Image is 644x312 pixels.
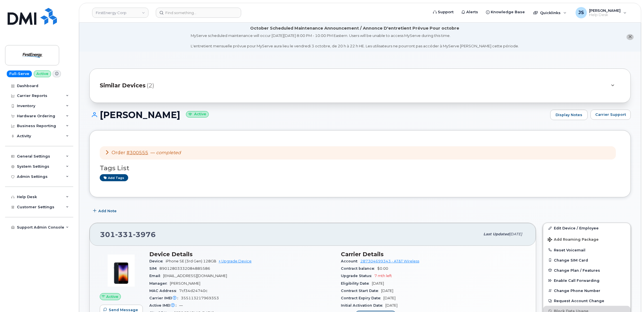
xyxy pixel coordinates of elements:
[543,223,630,233] a: Edit Device / Employee
[98,208,117,214] span: Add Note
[383,296,396,300] span: [DATE]
[381,289,393,293] span: [DATE]
[590,110,631,120] button: Carrier Support
[374,274,392,278] span: 7 mth left
[149,303,179,307] span: Active IMEI
[341,274,374,278] span: Upgrade Status
[186,111,209,118] small: Active
[149,274,163,278] span: Email
[106,294,118,299] span: Active
[619,287,640,308] iframe: Messenger Launcher
[360,259,419,263] a: 287304699343 - AT&T Wireless
[191,33,519,49] div: MyServe scheduled maintenance will occur [DATE][DATE] 8:00 PM - 10:00 PM Eastern. Users will be u...
[100,165,620,172] h3: Tags List
[543,286,630,296] button: Change Phone Number
[147,81,154,90] span: (2)
[133,230,156,239] span: 3976
[341,259,360,263] span: Account
[543,233,630,245] button: Add Roaming Package
[126,150,148,155] a: #300555
[181,296,219,300] span: 355113217969353
[341,303,385,307] span: Initial Activation Date
[548,237,599,243] span: Add Roaming Package
[543,265,630,275] button: Change Plan / Features
[89,206,121,216] button: Add Note
[149,251,334,258] h3: Device Details
[115,230,133,239] span: 331
[341,289,381,293] span: Contract Start Date
[100,230,156,239] span: 301
[385,303,397,307] span: [DATE]
[554,268,600,272] span: Change Plan / Features
[149,289,179,293] span: MAC Address
[150,150,181,155] span: —
[509,232,522,236] span: [DATE]
[163,274,227,278] span: [EMAIL_ADDRESS][DOMAIN_NAME]
[104,254,138,287] img: image20231002-3703462-1angbar.jpeg
[166,259,216,263] span: iPhone SE (3rd Gen) 128GB
[112,150,125,155] span: Order
[554,278,599,283] span: Enable Call Forwarding
[372,281,384,286] span: [DATE]
[483,232,509,236] span: Last updated
[550,110,588,120] a: Display Notes
[543,275,630,286] button: Enable Call Forwarding
[156,150,181,155] em: completed
[341,251,526,258] h3: Carrier Details
[219,259,252,263] a: + Upgrade Device
[595,112,626,117] span: Carrier Support
[170,281,200,286] span: [PERSON_NAME]
[100,81,146,90] span: Similar Devices
[341,281,372,286] span: Eligibility Date
[250,25,459,31] div: October Scheduled Maintenance Announcement / Annonce D'entretient Prévue Pour octobre
[149,296,181,300] span: Carrier IMEI
[149,266,159,271] span: SIM
[377,266,388,271] span: $0.00
[89,110,547,120] h1: [PERSON_NAME]
[179,289,208,293] span: 7cf34d24740c
[179,303,183,307] span: —
[543,245,630,255] button: Reset Voicemail
[159,266,210,271] span: 89012803332084885586
[627,34,634,40] button: close notification
[149,281,170,286] span: Manager
[543,255,630,265] button: Change SIM Card
[543,296,630,306] button: Request Account Change
[341,296,383,300] span: Contract Expiry Date
[341,266,377,271] span: Contract balance
[149,259,166,263] span: Device
[100,174,128,181] a: Add tags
